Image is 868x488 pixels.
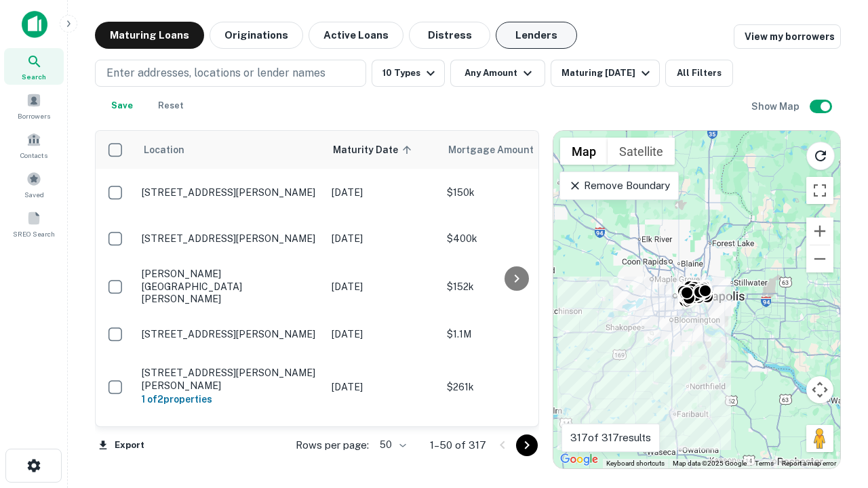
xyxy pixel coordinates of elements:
[568,178,669,194] p: Remove Boundary
[806,177,833,204] button: Toggle fullscreen view
[18,110,50,121] span: Borrowers
[553,131,840,468] div: 0 0
[332,185,433,200] p: [DATE]
[673,460,747,467] span: Map data ©2025 Google
[4,166,64,203] a: Saved
[557,451,601,468] a: Open this area in Google Maps (opens a new window)
[447,231,583,246] p: $400k
[4,205,64,242] a: SREO Search
[806,218,833,245] button: Zoom in
[800,336,868,401] iframe: Chat Widget
[135,131,325,169] th: Location
[332,231,433,246] p: [DATE]
[4,87,64,124] a: Borrowers
[24,189,44,200] span: Saved
[296,437,369,453] p: Rows per page:
[734,24,841,49] a: View my borrowers
[142,367,318,391] p: [STREET_ADDRESS][PERSON_NAME][PERSON_NAME]
[440,131,589,169] th: Mortgage Amount
[20,150,47,161] span: Contacts
[755,460,774,467] a: Terms (opens in new tab)
[106,65,325,81] p: Enter addresses, locations or lender names
[210,22,303,49] button: Originations
[142,328,318,340] p: [STREET_ADDRESS][PERSON_NAME]
[372,60,445,87] button: 10 Types
[143,142,184,158] span: Location
[142,268,318,305] p: [PERSON_NAME] [GEOGRAPHIC_DATA][PERSON_NAME]
[4,48,64,85] a: Search
[806,425,833,452] button: Drag Pegman onto the map to open Street View
[4,127,64,163] a: Contacts
[447,327,583,342] p: $1.1M
[447,185,583,200] p: $150k
[333,142,416,158] span: Maturity Date
[516,434,538,456] button: Go to next page
[806,142,835,170] button: Reload search area
[806,245,833,272] button: Zoom out
[551,60,660,87] button: Maturing [DATE]
[606,459,665,468] button: Keyboard shortcuts
[751,99,802,114] h6: Show Map
[22,11,47,38] img: capitalize-icon.png
[13,228,55,239] span: SREO Search
[608,138,675,165] button: Show satellite imagery
[782,460,836,467] a: Report a map error
[149,92,193,119] button: Reset
[560,138,608,165] button: Show street map
[409,22,490,49] button: Distress
[22,71,46,82] span: Search
[447,279,583,294] p: $152k
[665,60,733,87] button: All Filters
[496,22,577,49] button: Lenders
[374,435,408,455] div: 50
[95,22,204,49] button: Maturing Loans
[142,232,318,245] p: [STREET_ADDRESS][PERSON_NAME]
[430,437,486,453] p: 1–50 of 317
[570,430,651,446] p: 317 of 317 results
[557,451,601,468] img: Google
[332,380,433,394] p: [DATE]
[448,142,551,158] span: Mortgage Amount
[450,60,545,87] button: Any Amount
[561,65,654,81] div: Maturing [DATE]
[332,279,433,294] p: [DATE]
[142,186,318,199] p: [STREET_ADDRESS][PERSON_NAME]
[100,92,144,119] button: Save your search to get updates of matches that match your search criteria.
[95,435,148,455] button: Export
[332,327,433,342] p: [DATE]
[309,22,403,49] button: Active Loans
[142,392,318,407] h6: 1 of 2 properties
[325,131,440,169] th: Maturity Date
[447,380,583,394] p: $261k
[95,60,366,87] button: Enter addresses, locations or lender names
